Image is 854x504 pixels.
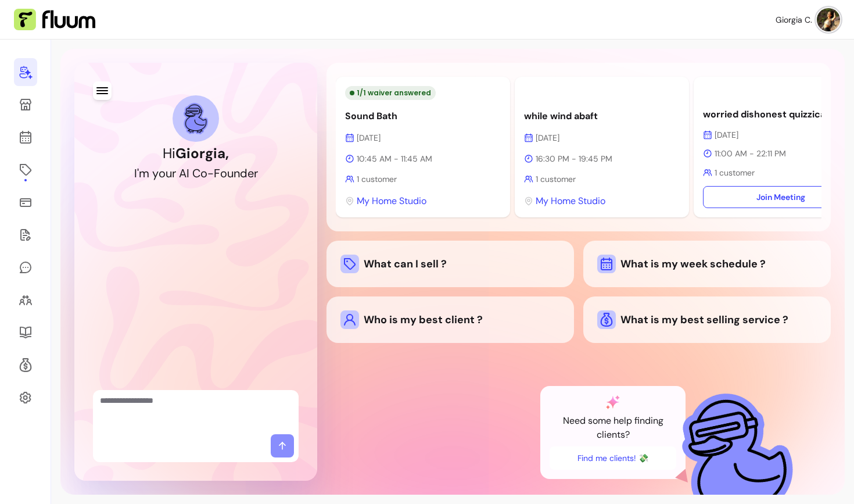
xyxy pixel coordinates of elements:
div: What is my week schedule ? [597,255,817,273]
div: A [179,165,186,181]
div: n [234,165,240,181]
p: while wind abaft [524,109,680,123]
div: What can I sell ? [340,255,560,273]
div: ' [137,165,139,181]
a: Offerings [14,156,37,184]
a: My Messages [14,253,37,281]
div: 1 / 1 waiver answered [345,86,436,100]
span: My Home Studio [357,194,426,208]
div: u [166,165,172,181]
div: r [172,165,176,181]
div: r [254,165,258,181]
div: o [200,165,207,181]
p: 10:45 AM - 11:45 AM [345,153,501,165]
p: Sound Bath [345,109,501,123]
div: F [214,165,220,181]
div: - [207,165,214,181]
textarea: Ask me anything... [100,395,292,430]
p: 1 customer [345,173,501,185]
a: Calendar [14,123,37,151]
div: I [134,165,137,181]
a: Refer & Earn [14,351,37,379]
div: Who is my best client ? [340,310,560,329]
a: My Page [14,91,37,119]
div: o [159,165,166,181]
div: u [227,165,234,181]
h2: I'm your AI Co-Founder [134,165,258,181]
span: Giorgia C. [776,14,812,26]
div: y [152,165,159,181]
a: Resources [14,319,37,346]
img: avatar [817,8,840,31]
b: Giorgia , [175,144,229,162]
p: 1 customer [524,173,680,185]
div: o [220,165,227,181]
div: m [139,165,149,181]
button: Find me clients! 💸 [550,446,676,470]
div: I [186,165,189,181]
button: avatarGiorgia C. [776,8,840,31]
img: Fluum Logo [14,9,95,31]
p: Need some help finding clients? [550,414,676,442]
a: Waivers [14,221,37,249]
p: [DATE] [524,132,680,144]
a: Clients [14,286,37,314]
a: Home [14,58,37,86]
div: d [240,165,247,181]
img: AI Co-Founder avatar [184,103,208,134]
a: Sales [14,188,37,216]
p: [DATE] [345,132,501,144]
div: C [192,165,200,181]
a: Settings [14,384,37,412]
div: What is my best selling service ? [597,310,817,329]
div: e [247,165,254,181]
h1: Hi [163,144,229,163]
span: My Home Studio [536,194,605,208]
p: 16:30 PM - 19:45 PM [524,153,680,165]
img: AI Co-Founder gradient star [606,395,620,409]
